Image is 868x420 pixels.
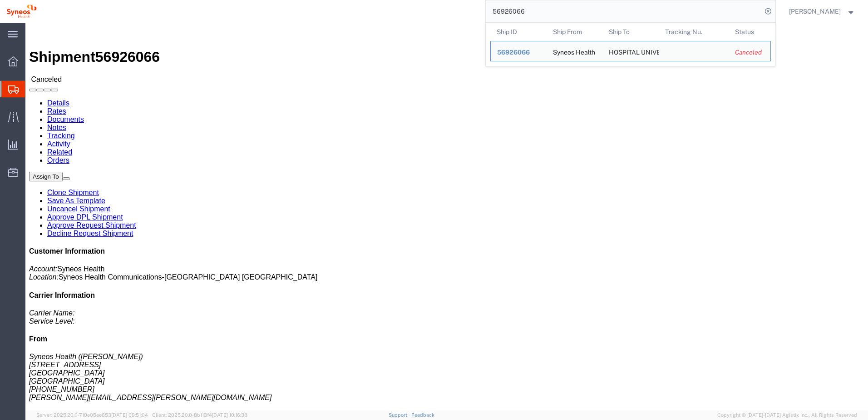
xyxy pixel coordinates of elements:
span: 56926066 [497,49,530,56]
a: Feedback [411,412,434,418]
span: [DATE] 10:16:38 [212,412,247,418]
span: [DATE] 09:51:04 [111,412,148,418]
th: Tracking Nu. [658,23,729,41]
a: Support [389,412,411,418]
th: Ship To [602,23,659,41]
span: Client: 2025.20.0-8b113f4 [152,412,247,418]
th: Status [729,23,771,41]
div: 56926066 [497,48,540,57]
span: Copyright © [DATE]-[DATE] Agistix Inc., All Rights Reserved [717,411,857,419]
th: Ship ID [490,23,547,41]
span: Natan Tateishi [789,6,841,16]
input: Search for shipment number, reference number [486,0,762,22]
table: Search Results [490,23,775,66]
div: HOSPITAL UNIVERSITARIO DR. JOSE ELEUTERIO GONZALEZ [609,41,652,61]
div: Canceled [735,48,764,57]
div: Syneos Health [552,41,595,61]
img: logo [6,5,37,18]
span: Server: 2025.20.0-710e05ee653 [36,412,148,418]
button: [PERSON_NAME] [789,6,856,17]
iframe: FS Legacy Container [25,23,868,410]
th: Ship From [546,23,602,41]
